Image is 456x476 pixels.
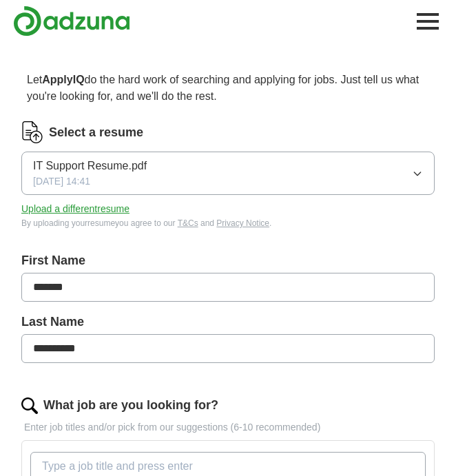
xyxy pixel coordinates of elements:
[33,158,147,174] span: IT Support Resume.pdf
[21,313,435,331] label: Last Name
[42,74,84,85] strong: ApplyIQ
[216,218,269,228] a: Privacy Notice
[413,6,443,37] button: Toggle main navigation menu
[49,123,143,142] label: Select a resume
[43,396,218,415] label: What job are you looking for?
[21,152,435,195] button: IT Support Resume.pdf[DATE] 14:41
[21,202,129,216] button: Upload a differentresume
[13,6,130,37] img: Adzuna logo
[21,217,435,229] div: By uploading your resume you agree to our and .
[21,251,435,270] label: First Name
[21,121,43,143] img: CV Icon
[33,174,90,189] span: [DATE] 14:41
[21,397,38,414] img: search.png
[21,420,435,435] p: Enter job titles and/or pick from our suggestions (6-10 recommended)
[21,66,435,110] p: Let do the hard work of searching and applying for jobs. Just tell us what you're looking for, an...
[178,218,198,228] a: T&Cs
